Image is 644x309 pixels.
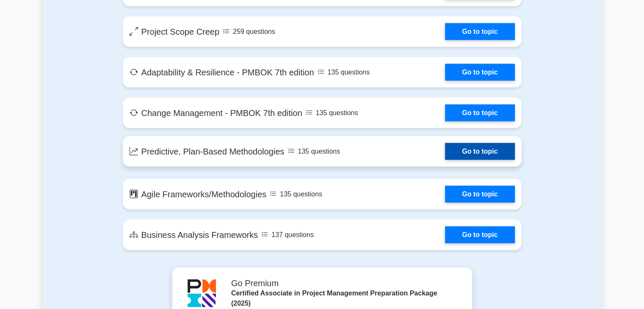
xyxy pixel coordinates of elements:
a: Go to topic [445,226,514,243]
a: Go to topic [445,23,514,40]
a: Go to topic [445,143,514,160]
a: Go to topic [445,186,514,203]
a: Go to topic [445,64,514,81]
a: Go to topic [445,105,514,121]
